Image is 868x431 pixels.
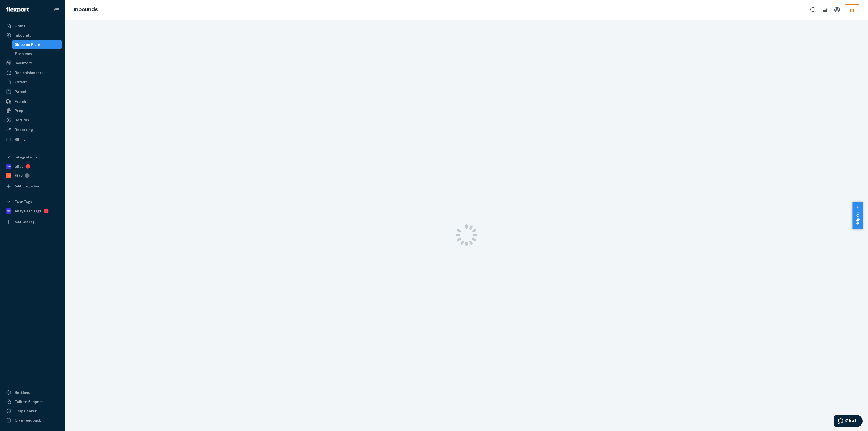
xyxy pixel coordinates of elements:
a: Billing [3,135,62,144]
div: Integrations [15,154,37,160]
a: Returns [3,116,62,124]
div: Replenishments [15,70,43,75]
a: eBay Fast Tags [3,207,62,215]
button: Give Feedback [3,416,62,424]
div: Prep [15,108,23,113]
a: Help Center [3,407,62,415]
a: Reporting [3,125,62,134]
a: Problems [12,49,62,58]
ol: breadcrumbs [69,2,102,18]
div: Reporting [15,127,33,132]
div: Give Feedback [15,417,41,423]
div: Home [15,23,25,29]
iframe: Opens a widget where you can chat to one of our agents [834,415,863,428]
div: Returns [15,117,29,123]
div: Talk to Support [15,399,43,404]
a: Freight [3,97,62,106]
div: Fast Tags [15,199,32,205]
button: Integrations [3,153,62,161]
div: Orders [15,79,28,85]
div: Help Center [15,408,37,414]
div: Add Fast Tag [15,219,34,224]
button: Talk to Support [3,397,62,406]
a: Add Fast Tag [3,218,62,226]
a: Home [3,22,62,30]
button: Open account menu [832,4,843,15]
a: eBay [3,162,62,171]
div: Parcel [15,89,26,94]
div: Shipping Plans [15,42,41,47]
a: Parcel [3,87,62,96]
div: eBay [15,164,23,169]
button: Close Navigation [51,4,62,15]
a: Etsy [3,171,62,180]
div: Inbounds [15,33,31,38]
a: Inbounds [3,31,62,40]
a: Add Integration [3,182,62,191]
div: Freight [15,99,28,104]
a: Shipping Plans [12,40,62,49]
button: Open notifications [820,4,831,15]
div: Etsy [15,173,23,178]
button: Help Center [852,202,863,229]
img: Flexport logo [6,7,29,12]
a: Inventory [3,59,62,67]
div: eBay Fast Tags [15,208,42,214]
div: Problems [15,51,32,56]
a: Settings [3,388,62,397]
div: Add Integration [15,184,39,189]
button: Open Search Box [808,4,819,15]
a: Orders [3,78,62,86]
a: Prep [3,106,62,115]
div: Inventory [15,60,32,66]
div: Billing [15,137,26,142]
button: Fast Tags [3,197,62,206]
div: Settings [15,390,30,395]
a: Replenishments [3,68,62,77]
a: Inbounds [74,7,98,12]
